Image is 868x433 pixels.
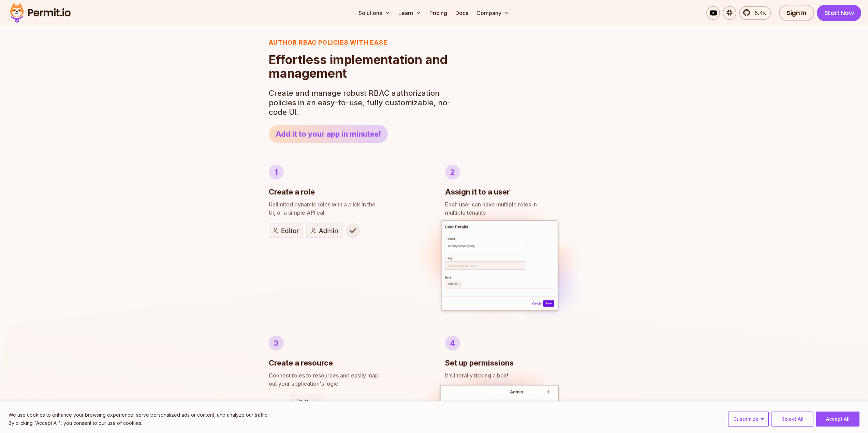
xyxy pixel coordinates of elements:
[816,412,859,427] button: Accept All
[269,371,423,388] p: out your application's logic
[396,6,424,20] button: Learn
[269,125,388,143] a: Add it to your app in minutes!
[269,186,315,198] h3: Create a role
[269,38,455,47] h3: Author RBAC POLICIES with EASE
[751,9,766,17] span: 5.4k
[269,53,455,80] h2: Effortless implementation and management
[445,336,460,351] div: 4
[269,371,423,380] span: Connect roles to resources and easily map
[269,200,423,217] p: UI, or a simple API call
[269,165,284,180] div: 1
[269,88,455,117] p: Create and manage robust RBAC authorization policies in an easy-to-use, fully customizable, no-co...
[474,6,512,20] button: Company
[7,1,74,25] img: Permit logo
[445,165,460,180] div: 2
[269,336,284,351] div: 3
[739,6,771,20] a: 5.4k
[356,6,393,20] button: Solutions
[771,412,813,427] button: Reject All
[269,200,423,208] span: Unlimited dynamic roles with a click in the
[728,412,769,427] button: Customize
[9,419,268,427] p: By clicking "Accept All", you consent to our use of cookies.
[9,411,268,419] p: We use cookies to enhance your browsing experience, serve personalized ads or content, and analyz...
[453,6,471,20] a: Docs
[445,357,514,369] h3: Set up permissions
[817,5,862,21] a: Start Now
[269,357,333,369] h3: Create a resource
[427,6,450,20] a: Pricing
[445,186,510,198] h3: Assign it to a user
[779,5,814,21] a: Sign In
